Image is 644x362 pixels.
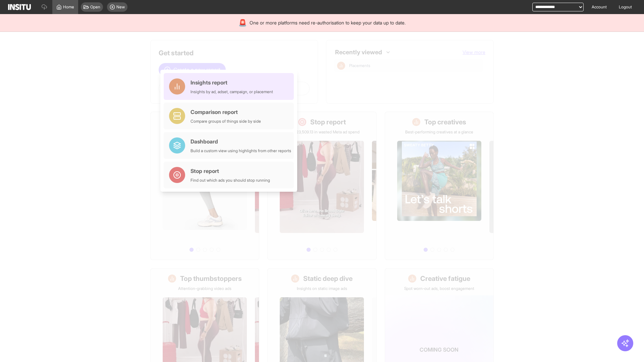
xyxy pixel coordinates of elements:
span: New [116,4,125,10]
div: Stop report [191,167,270,175]
div: Comparison report [191,108,261,116]
div: Insights report [191,78,273,86]
div: Dashboard [191,137,291,145]
div: Insights by ad, adset, campaign, or placement [191,89,273,95]
img: Logo [8,4,31,10]
span: Open [90,4,100,10]
span: One or more platforms need re-authorisation to keep your data up to date. [250,19,406,26]
div: Find out which ads you should stop running [191,178,270,183]
span: Home [63,4,74,10]
div: Build a custom view using highlights from other reports [191,148,291,154]
div: 🚨 [238,18,247,27]
div: Compare groups of things side by side [191,119,261,124]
